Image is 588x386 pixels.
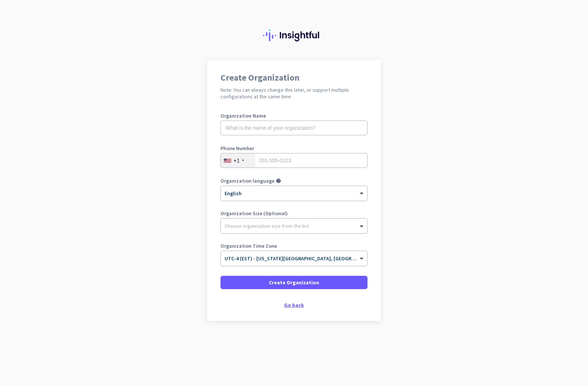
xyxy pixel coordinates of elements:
label: Organization Name [220,113,367,118]
i: help [276,178,281,183]
label: Phone Number [220,146,367,151]
span: Create Organization [269,279,319,286]
button: Create Organization [220,276,367,289]
h2: Note: You can always change this later, or support multiple configurations at the same time [220,87,367,100]
h1: Create Organization [220,73,367,82]
img: Insightful [263,30,325,41]
label: Organization language [220,178,274,183]
input: What is the name of your organization? [220,121,367,135]
input: 201-555-0123 [220,153,367,168]
label: Organization Size (Optional) [220,211,367,216]
label: Organization Time Zone [220,243,367,248]
div: +1 [233,157,240,164]
div: Go back [220,302,367,308]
